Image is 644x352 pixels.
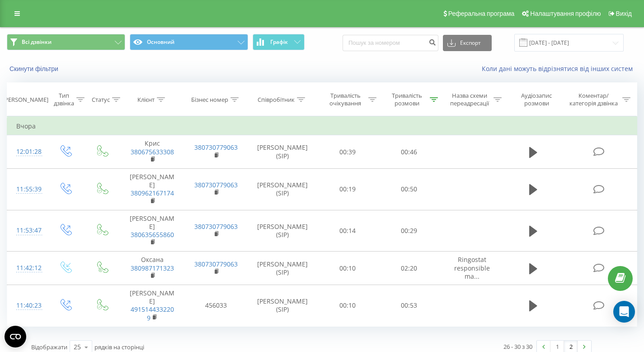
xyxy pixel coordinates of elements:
[448,10,515,17] span: Реферальна програма
[248,252,317,285] td: [PERSON_NAME] (SIP)
[387,92,428,107] div: Тривалість розмови
[16,222,38,239] div: 11:53:47
[3,96,48,104] div: [PERSON_NAME]
[317,252,378,285] td: 00:10
[248,135,317,169] td: [PERSON_NAME] (SIP)
[343,35,438,51] input: Пошук за номером
[378,210,440,252] td: 00:29
[31,343,67,351] span: Відображати
[616,10,632,17] span: Вихід
[130,34,248,50] button: Основний
[378,135,440,169] td: 00:46
[94,343,144,351] span: рядків на сторінці
[194,260,238,268] a: 380730779063
[613,301,635,323] div: Open Intercom Messenger
[120,135,184,169] td: Крис
[448,92,492,107] div: Назва схеми переадресації
[131,147,174,156] a: 380675633308
[184,285,248,327] td: 456033
[7,34,125,50] button: Всі дзвінки
[443,35,492,51] button: Експорт
[270,39,288,45] span: Графік
[248,285,317,327] td: [PERSON_NAME] (SIP)
[92,96,110,104] div: Статус
[317,135,378,169] td: 00:39
[131,305,174,322] a: 4915144332209
[567,92,620,107] div: Коментар/категорія дзвінка
[131,189,174,197] a: 380962167174
[120,168,184,210] td: [PERSON_NAME]
[120,285,184,327] td: [PERSON_NAME]
[317,285,378,327] td: 00:10
[530,10,601,17] span: Налаштування профілю
[54,92,74,107] div: Тип дзвінка
[317,168,378,210] td: 00:19
[194,222,238,231] a: 380730779063
[248,168,317,210] td: [PERSON_NAME] (SIP)
[7,65,63,73] button: Скинути фільтри
[378,285,440,327] td: 00:53
[16,297,38,314] div: 11:40:23
[378,168,440,210] td: 00:50
[74,342,81,352] div: 25
[317,210,378,252] td: 00:14
[248,210,317,252] td: [PERSON_NAME] (SIP)
[482,64,637,73] a: Коли дані можуть відрізнятися вiд інших систем
[191,96,228,104] div: Бізнес номер
[131,264,174,272] a: 380987171323
[194,143,238,152] a: 380730779063
[454,255,490,280] span: Ringostat responsible ma...
[16,181,38,198] div: 11:55:39
[120,252,184,285] td: Оксана
[5,326,26,347] button: Open CMP widget
[16,143,38,161] div: 12:01:28
[131,230,174,239] a: 380635655860
[253,34,305,50] button: Графік
[22,38,52,46] span: Всі дзвінки
[194,181,238,189] a: 380730779063
[137,96,155,104] div: Клієнт
[378,252,440,285] td: 02:20
[503,342,532,351] div: 26 - 30 з 30
[16,259,38,277] div: 11:42:12
[512,92,561,107] div: Аудіозапис розмови
[7,117,637,135] td: Вчора
[120,210,184,252] td: [PERSON_NAME]
[325,92,366,107] div: Тривалість очікування
[258,96,295,104] div: Співробітник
